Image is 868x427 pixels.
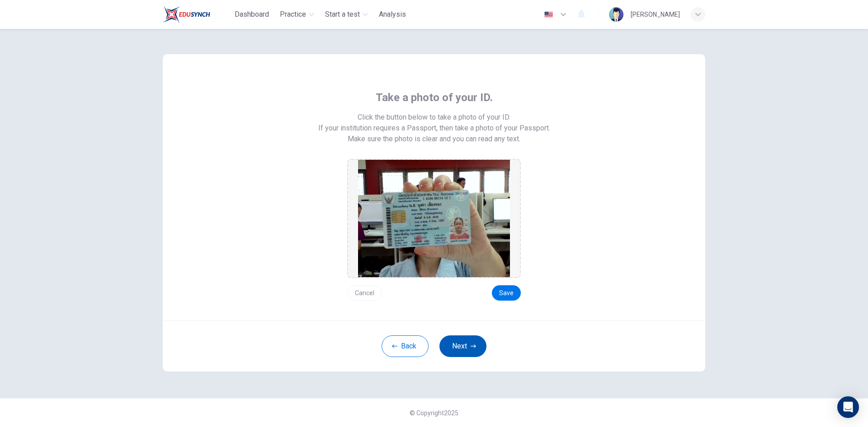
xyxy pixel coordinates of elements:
img: Train Test logo [163,5,210,23]
button: Next [439,335,486,357]
img: en [543,11,554,18]
span: Make sure the photo is clear and you can read any text. [348,134,520,144]
button: Start a test [321,6,372,23]
span: Take a photo of your ID. [376,90,493,105]
button: Analysis [375,6,410,23]
a: Train Test logo [163,5,231,23]
button: Practice [276,6,318,23]
span: Practice [280,9,306,20]
button: Save [492,285,521,301]
img: Profile picture [609,7,623,22]
div: Open Intercom Messenger [837,396,859,418]
button: Dashboard [231,6,273,23]
span: © Copyright 2025 [410,409,458,417]
span: Start a test [325,9,360,20]
span: Dashboard [235,9,269,20]
div: [PERSON_NAME] [631,9,680,20]
span: Click the button below to take a photo of your ID. If your institution requires a Passport, then ... [318,112,550,134]
button: Back [382,335,429,357]
button: Cancel [347,285,382,301]
span: Analysis [379,9,406,20]
img: preview screemshot [358,160,510,277]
